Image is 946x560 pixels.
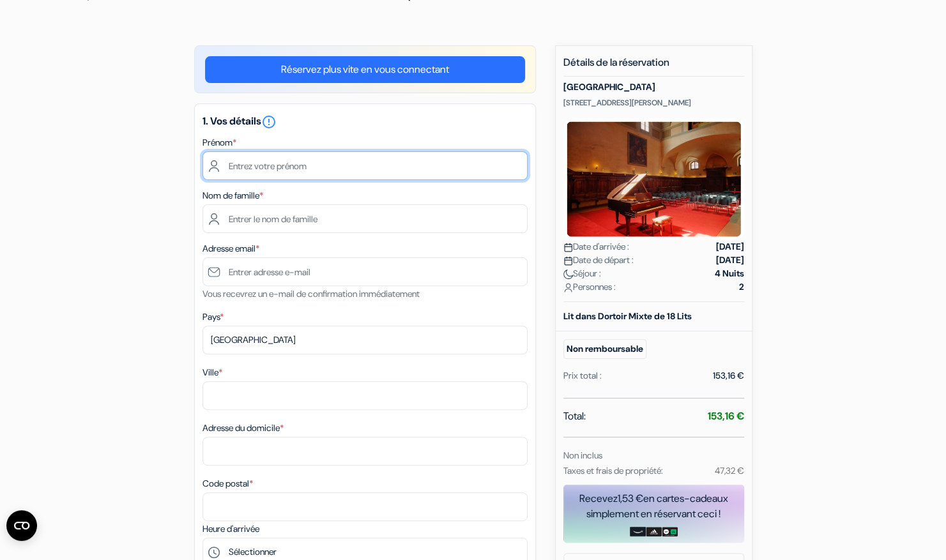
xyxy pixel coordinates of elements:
[630,527,646,537] img: amazon-card-no-text.png
[563,82,744,93] h5: [GEOGRAPHIC_DATA]
[202,151,528,180] input: Entrez votre prénom
[202,288,420,299] small: Vous recevrez un e-mail de confirmation immédiatement
[202,310,224,324] label: Pays
[563,256,573,266] img: calendar.svg
[202,421,284,435] label: Adresse du domicile
[563,254,634,267] span: Date de départ :
[739,280,744,294] strong: 2
[563,369,602,382] div: Prix total :
[202,242,259,255] label: Adresse email
[261,114,277,128] a: error_outline
[202,366,222,379] label: Ville
[563,243,573,252] img: calendar.svg
[563,339,646,359] small: Non remboursable
[563,56,744,77] h5: Détails de la réservation
[563,310,692,322] b: Lit dans Dortoir Mixte de 18 Lits
[715,267,744,280] strong: 4 Nuits
[563,491,744,522] div: Recevez en cartes-cadeaux simplement en réservant ceci !
[202,204,528,233] input: Entrer le nom de famille
[716,254,744,267] strong: [DATE]
[714,465,744,476] small: 47,32 €
[708,409,744,423] strong: 153,16 €
[618,492,643,505] span: 1,53 €
[202,477,253,490] label: Code postal
[563,283,573,292] img: user_icon.svg
[646,527,662,537] img: adidas-card.png
[563,98,744,108] p: [STREET_ADDRESS][PERSON_NAME]
[202,189,263,202] label: Nom de famille
[205,56,525,83] a: Réservez plus vite en vous connectant
[202,114,528,130] h5: 1. Vos détails
[202,257,528,286] input: Entrer adresse e-mail
[563,267,601,280] span: Séjour :
[662,527,678,537] img: uber-uber-eats-card.png
[563,240,629,254] span: Date d'arrivée :
[6,510,37,541] button: Ouvrir le widget CMP
[563,269,573,279] img: moon.svg
[261,114,277,130] i: error_outline
[202,136,236,149] label: Prénom
[716,240,744,254] strong: [DATE]
[202,522,259,536] label: Heure d'arrivée
[563,280,616,294] span: Personnes :
[563,465,663,476] small: Taxes et frais de propriété:
[563,409,586,424] span: Total:
[563,450,602,461] small: Non inclus
[713,369,744,382] div: 153,16 €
